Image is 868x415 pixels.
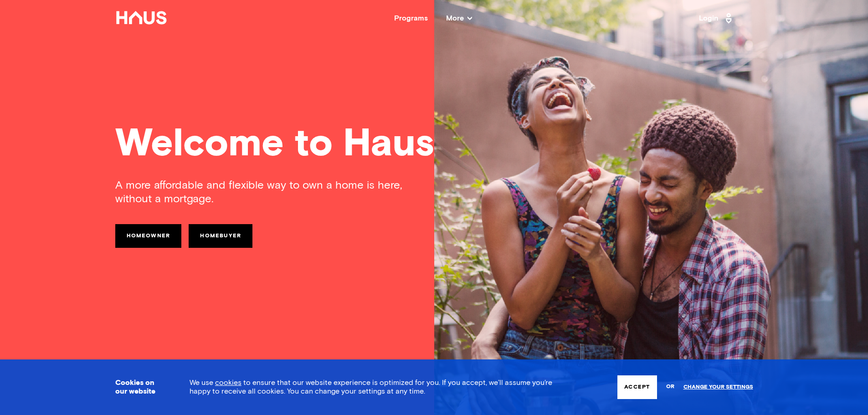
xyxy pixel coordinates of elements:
a: Login [699,11,734,26]
a: Change your settings [683,384,753,390]
span: More [446,15,472,22]
div: A more affordable and flexible way to own a home is here, without a mortgage. [115,179,434,206]
span: or [666,379,674,395]
a: Homebuyer [189,224,252,248]
a: Homeowner [115,224,182,248]
button: Accept [617,375,657,399]
div: Welcome to Haus [115,125,753,164]
h3: Cookies on our website [115,379,167,396]
a: cookies [215,379,241,386]
span: We use to ensure that our website experience is optimized for you. If you accept, we’ll assume yo... [190,379,552,395]
a: Programs [394,15,428,22]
